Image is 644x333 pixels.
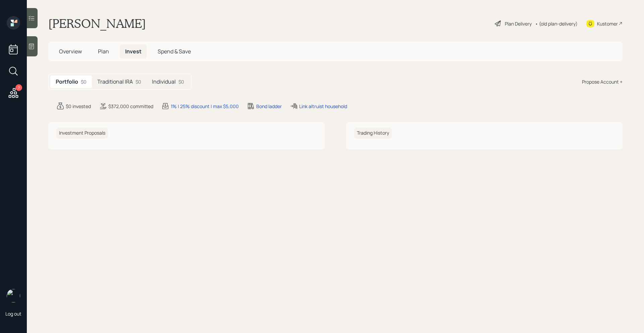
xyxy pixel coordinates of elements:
[354,128,392,139] h6: Trading History
[171,103,239,110] div: 1% | 25% discount | max $5,000
[178,78,184,85] div: $0
[98,48,109,55] span: Plan
[7,289,20,302] img: michael-russo-headshot.png
[158,48,191,55] span: Spend & Save
[256,103,282,110] div: Bond ladder
[136,78,141,85] div: $0
[56,79,78,85] h5: Portfolio
[56,128,108,139] h6: Investment Proposals
[81,78,87,85] div: $0
[108,103,153,110] div: $372,000 committed
[59,48,82,55] span: Overview
[48,16,146,31] h1: [PERSON_NAME]
[152,79,176,85] h5: Individual
[15,84,22,91] div: 7
[597,20,618,27] div: Kustomer
[505,20,532,27] div: Plan Delivery
[5,311,21,317] div: Log out
[299,103,347,110] div: Link altruist household
[582,78,623,85] div: Propose Account +
[97,79,133,85] h5: Traditional IRA
[66,103,91,110] div: $0 invested
[535,20,578,27] div: • (old plan-delivery)
[125,48,142,55] span: Invest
